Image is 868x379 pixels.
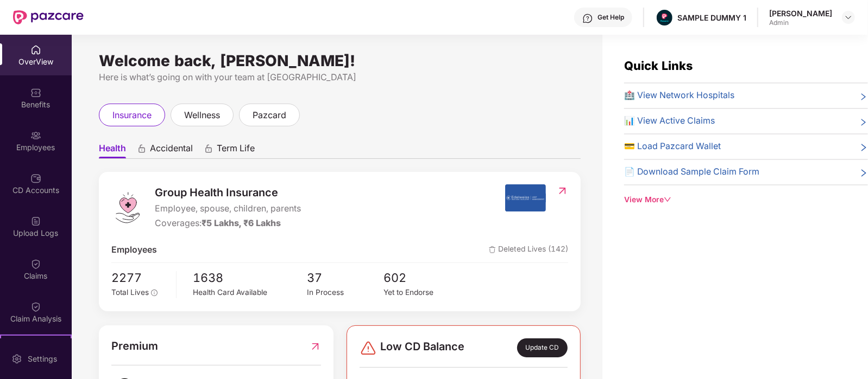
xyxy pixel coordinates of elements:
[383,268,460,287] span: 602
[769,8,832,18] div: [PERSON_NAME]
[99,143,126,158] span: Health
[99,70,581,84] div: Here is what’s going on with your team at [GEOGRAPHIC_DATA]
[307,268,383,287] span: 37
[489,246,496,253] img: deleteIcon
[582,13,593,24] img: svg+xml;base64,PHN2ZyBpZD0iSGVscC0zMngzMiIgeG1sbnM9Imh0dHA6Ly93d3cudzMub3JnLzIwMDAvc3ZnIiB3aWR0aD...
[155,217,301,230] div: Coverages:
[24,354,60,364] div: Settings
[30,259,41,269] img: svg+xml;base64,PHN2ZyBpZD0iQ2xhaW0iIHhtbG5zPSJodHRwOi8vd3d3LnczLm9yZy8yMDAwL3N2ZyIgd2lkdGg9IjIwIi...
[30,130,41,141] img: svg+xml;base64,PHN2ZyBpZD0iRW1wbG95ZWVzIiB4bWxucz0iaHR0cDovL3d3dy53My5vcmcvMjAwMC9zdmciIHdpZHRoPS...
[111,268,168,287] span: 2277
[657,10,672,25] img: Pazcare_Alternative_logo-01-01.png
[184,108,220,122] span: wellness
[30,44,41,55] img: svg+xml;base64,PHN2ZyBpZD0iSG9tZSIgeG1sbnM9Imh0dHA6Ly93d3cudzMub3JnLzIwMDAvc3ZnIiB3aWR0aD0iMjAiIG...
[111,243,157,257] span: Employees
[859,142,868,153] span: right
[202,218,281,228] span: ₹5 Lakhs, ₹6 Lakhs
[769,18,832,27] div: Admin
[150,143,193,158] span: Accidental
[13,10,84,24] img: New Pazcare Logo
[383,287,460,299] div: Yet to Endorse
[624,89,734,102] span: 🏥 View Network Hospitals
[307,287,383,299] div: In Process
[217,143,255,158] span: Term Life
[111,338,158,355] span: Premium
[155,184,301,201] span: Group Health Insurance
[151,290,158,296] span: info-circle
[664,196,671,203] span: down
[489,243,568,257] span: Deleted Lives (142)
[517,338,568,357] div: Update CD
[677,12,746,23] div: SAMPLE DUMMY 1
[193,268,307,287] span: 1638
[380,338,464,357] span: Low CD Balance
[624,114,715,128] span: 📊 View Active Claims
[11,354,22,364] img: svg+xml;base64,PHN2ZyBpZD0iU2V0dGluZy0yMHgyMCIgeG1sbnM9Imh0dHA6Ly93d3cudzMub3JnLzIwMDAvc3ZnIiB3aW...
[859,168,868,179] span: right
[505,184,546,211] img: insurerIcon
[624,165,759,179] span: 📄 Download Sample Claim Form
[597,13,624,22] div: Get Help
[310,338,321,355] img: RedirectIcon
[155,202,301,216] span: Employee, spouse, children, parents
[204,144,213,153] div: animation
[253,108,286,122] span: pazcard
[360,339,377,357] img: svg+xml;base64,PHN2ZyBpZD0iRGFuZ2VyLTMyeDMyIiB4bWxucz0iaHR0cDovL3d3dy53My5vcmcvMjAwMC9zdmciIHdpZH...
[112,108,152,122] span: insurance
[193,287,307,299] div: Health Card Available
[137,144,147,153] div: animation
[30,216,41,227] img: svg+xml;base64,PHN2ZyBpZD0iVXBsb2FkX0xvZ3MiIGRhdGEtbmFtZT0iVXBsb2FkIExvZ3MiIHhtbG5zPSJodHRwOi8vd3...
[30,87,41,98] img: svg+xml;base64,PHN2ZyBpZD0iQmVuZWZpdHMiIHhtbG5zPSJodHRwOi8vd3d3LnczLm9yZy8yMDAwL3N2ZyIgd2lkdGg9Ij...
[30,301,41,312] img: svg+xml;base64,PHN2ZyBpZD0iQ2xhaW0iIHhtbG5zPSJodHRwOi8vd3d3LnczLm9yZy8yMDAwL3N2ZyIgd2lkdGg9IjIwIi...
[111,288,149,297] span: Total Lives
[844,13,853,22] img: svg+xml;base64,PHN2ZyBpZD0iRHJvcGRvd24tMzJ4MzIiIHhtbG5zPSJodHRwOi8vd3d3LnczLm9yZy8yMDAwL3N2ZyIgd2...
[859,117,868,128] span: right
[557,185,568,196] img: RedirectIcon
[30,173,41,184] img: svg+xml;base64,PHN2ZyBpZD0iQ0RfQWNjb3VudHMiIGRhdGEtbmFtZT0iQ0QgQWNjb3VudHMiIHhtbG5zPSJodHRwOi8vd3...
[624,140,721,153] span: 💳 Load Pazcard Wallet
[99,56,581,65] div: Welcome back, [PERSON_NAME]!
[111,191,144,224] img: logo
[624,59,693,73] span: Quick Links
[859,91,868,102] span: right
[624,194,868,206] div: View More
